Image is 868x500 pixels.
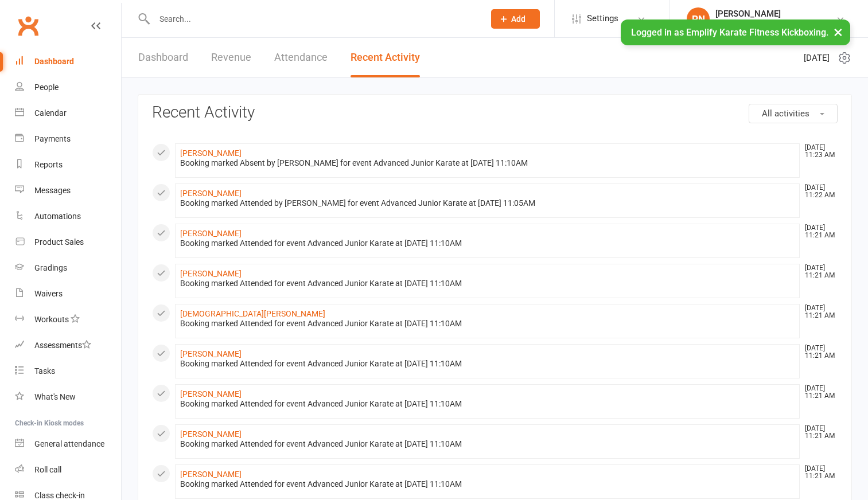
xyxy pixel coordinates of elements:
div: Gradings [34,263,67,272]
a: People [15,75,121,100]
input: Search... [151,11,476,27]
time: [DATE] 11:21 AM [799,425,837,440]
a: [PERSON_NAME] [180,470,242,479]
time: [DATE] 11:21 AM [799,465,837,480]
a: [PERSON_NAME] [180,149,242,158]
time: [DATE] 11:21 AM [799,304,837,319]
a: [PERSON_NAME] [180,269,242,278]
button: All activities [749,104,838,123]
a: [PERSON_NAME] [180,349,242,358]
a: [PERSON_NAME] [180,229,242,238]
div: Automations [34,212,81,221]
div: General attendance [34,439,104,448]
button: × [828,19,848,44]
div: Tasks [34,366,55,376]
a: Attendance [274,38,328,77]
div: Booking marked Absent by [PERSON_NAME] for event Advanced Junior Karate at [DATE] 11:10AM [180,158,795,168]
a: Gradings [15,255,121,281]
a: What's New [15,384,121,410]
div: Booking marked Attended by [PERSON_NAME] for event Advanced Junior Karate at [DATE] 11:05AM [180,198,795,208]
div: What's New [34,392,76,401]
a: Clubworx [14,11,42,40]
time: [DATE] 11:21 AM [799,385,837,400]
a: [PERSON_NAME] [180,429,242,439]
div: Product Sales [34,237,84,247]
a: [PERSON_NAME] [180,389,242,399]
time: [DATE] 11:21 AM [799,345,837,360]
div: Booking marked Attended for event Advanced Junior Karate at [DATE] 11:10AM [180,439,795,449]
div: PN [687,7,710,30]
span: Logged in as Emplify Karate Fitness Kickboxing. [631,27,828,38]
a: [PERSON_NAME] [180,189,242,198]
div: Booking marked Attended for event Advanced Junior Karate at [DATE] 11:10AM [180,479,795,489]
div: Booking marked Attended for event Advanced Junior Karate at [DATE] 11:10AM [180,279,795,288]
div: Calendar [34,108,67,118]
span: [DATE] [804,51,830,65]
div: Waivers [34,289,63,298]
a: Recent Activity [351,38,420,77]
div: Assessments [34,341,91,350]
a: General attendance kiosk mode [15,431,121,457]
a: Dashboard [138,38,188,77]
div: Emplify Karate Fitness Kickboxing [715,19,836,29]
div: People [34,83,59,92]
a: Roll call [15,457,121,483]
a: Waivers [15,281,121,307]
div: Roll call [34,465,61,474]
a: Dashboard [15,49,121,75]
div: Booking marked Attended for event Advanced Junior Karate at [DATE] 11:10AM [180,399,795,409]
span: All activities [762,108,809,119]
div: Booking marked Attended for event Advanced Junior Karate at [DATE] 11:10AM [180,239,795,248]
a: [DEMOGRAPHIC_DATA][PERSON_NAME] [180,309,325,318]
span: Add [511,14,526,24]
div: Messages [34,186,71,195]
span: Settings [587,6,618,32]
div: Reports [34,160,63,169]
time: [DATE] 11:22 AM [799,184,837,199]
div: Workouts [34,315,69,324]
div: [PERSON_NAME] [715,9,836,19]
h3: Recent Activity [152,104,838,122]
a: Tasks [15,358,121,384]
button: Add [491,9,540,29]
time: [DATE] 11:23 AM [799,144,837,159]
a: Calendar [15,100,121,126]
div: Dashboard [34,57,74,66]
a: Assessments [15,333,121,358]
div: Booking marked Attended for event Advanced Junior Karate at [DATE] 11:10AM [180,319,795,329]
a: Workouts [15,307,121,333]
a: Automations [15,204,121,229]
div: Class check-in [34,491,85,500]
div: Booking marked Attended for event Advanced Junior Karate at [DATE] 11:10AM [180,359,795,369]
div: Payments [34,134,71,143]
time: [DATE] 11:21 AM [799,264,837,279]
a: Messages [15,178,121,204]
a: Payments [15,126,121,152]
a: Product Sales [15,229,121,255]
a: Revenue [211,38,251,77]
a: Reports [15,152,121,178]
time: [DATE] 11:21 AM [799,224,837,239]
